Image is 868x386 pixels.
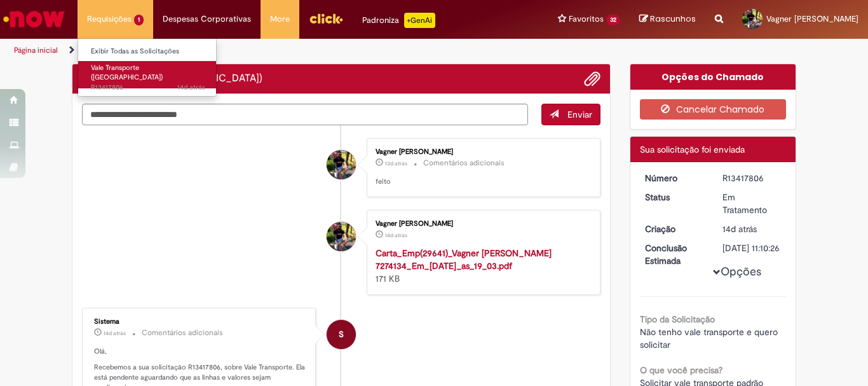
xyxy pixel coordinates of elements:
span: 14d atrás [177,83,205,92]
div: R13417806 [722,172,782,184]
time: 14/08/2025 14:10:26 [104,329,126,337]
span: Vale Transporte ([GEOGRAPHIC_DATA]) [91,63,163,83]
span: Rascunhos [650,13,696,25]
img: ServiceNow [1,6,67,32]
div: Vagner Lemos De Almeida [327,222,356,251]
a: Carta_Emp(29641)_Vagner [PERSON_NAME] 7274134_Em_[DATE]_as_19_03.pdf [376,247,552,272]
div: Vagner [PERSON_NAME] [376,148,587,156]
time: 15/08/2025 21:17:25 [385,160,407,167]
time: 14/08/2025 14:10:22 [722,223,757,235]
button: Enviar [541,104,600,125]
small: Comentários adicionais [142,327,223,338]
div: 171 KB [376,247,587,285]
span: Não tenho vale transporte e quero solicitar [640,326,780,350]
div: Vagner Lemos De Almeida [327,150,356,179]
div: Em Tratamento [722,191,782,216]
time: 14/08/2025 20:04:55 [385,231,407,239]
div: Opções do Chamado [630,64,796,90]
span: S [339,319,344,350]
div: 14/08/2025 14:10:22 [722,223,782,235]
b: Tipo da Solicitação [640,314,715,325]
span: 14d atrás [722,223,757,235]
button: Adicionar anexos [584,71,600,87]
span: 1 [134,15,144,25]
span: Sua solicitação foi enviada [640,144,745,155]
a: Página inicial [14,45,58,55]
span: Requisições [87,13,132,25]
span: 13d atrás [385,160,407,167]
span: Despesas Corporativas [163,13,251,25]
span: Favoritos [569,13,604,25]
span: Vagner [PERSON_NAME] [766,13,858,24]
dt: Status [635,191,714,203]
ul: Trilhas de página [10,39,569,62]
time: 14/08/2025 14:10:23 [177,83,205,92]
div: [DATE] 11:10:26 [722,242,782,254]
textarea: Digite sua mensagem aqui... [82,104,528,125]
a: Rascunhos [639,13,696,25]
b: O que você precisa? [640,364,722,376]
p: feito [376,177,587,187]
span: R13417806 [91,83,205,93]
button: Cancelar Chamado [640,99,787,120]
div: System [327,320,356,349]
a: Aberto R13417806 : Vale Transporte (VT) [78,61,218,88]
div: Vagner [PERSON_NAME] [376,220,587,228]
img: click_logo_yellow_360x200.png [309,9,343,28]
span: Enviar [567,109,592,120]
span: 14d atrás [385,231,407,239]
dt: Criação [635,223,714,235]
dt: Conclusão Estimada [635,242,714,267]
p: +GenAi [404,13,435,28]
span: More [270,13,290,25]
span: 32 [606,15,620,25]
p: Olá, [94,347,306,357]
span: 14d atrás [104,329,126,337]
small: Comentários adicionais [423,158,505,169]
ul: Requisições [78,38,217,97]
div: Padroniza [362,13,435,28]
dt: Número [635,172,714,184]
div: Sistema [94,318,306,326]
a: Exibir Todas as Solicitações [78,45,218,59]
